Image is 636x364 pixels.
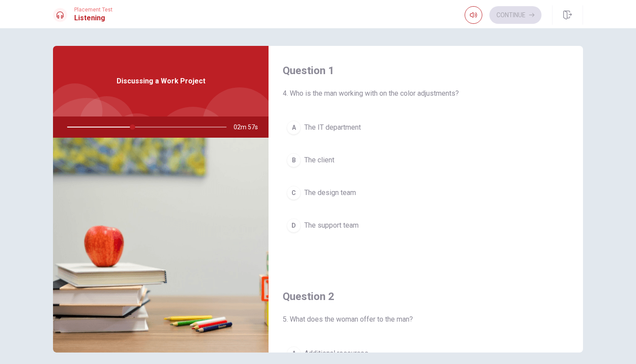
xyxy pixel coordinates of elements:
[74,13,113,23] h1: Listening
[287,153,301,167] div: B
[304,188,356,198] span: The design team
[304,122,361,133] span: The IT department
[53,138,269,353] img: Discussing a Work Project
[287,346,301,360] div: A
[304,348,368,359] span: Additional resources
[287,120,301,135] div: A
[234,116,265,138] span: 02m 57s
[283,116,569,139] button: AThe IT department
[283,64,569,78] h4: Question 1
[287,218,301,233] div: D
[304,155,334,165] span: The client
[287,186,301,200] div: C
[283,182,569,204] button: CThe design team
[283,88,569,99] span: 4. Who is the man working with on the color adjustments?
[304,220,359,231] span: The support team
[117,76,205,86] span: Discussing a Work Project
[283,214,569,236] button: DThe support team
[283,314,569,325] span: 5. What does the woman offer to the man?
[74,7,113,13] span: Placement Test
[283,289,569,304] h4: Question 2
[283,149,569,171] button: BThe client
